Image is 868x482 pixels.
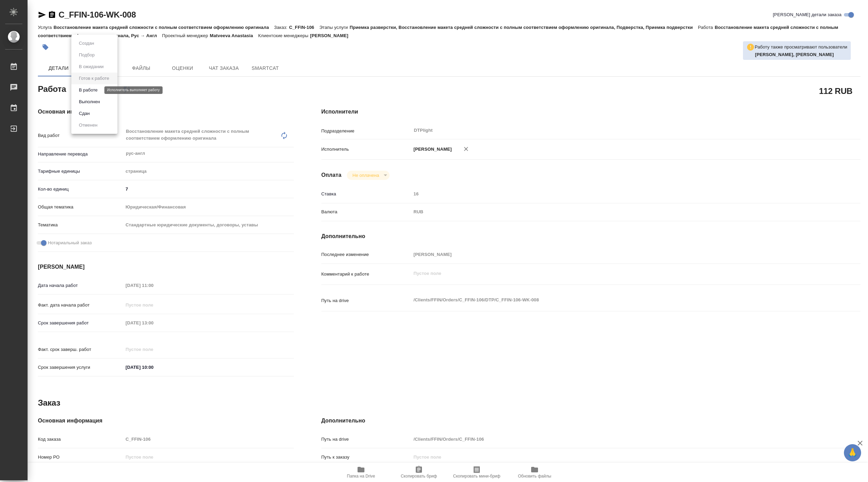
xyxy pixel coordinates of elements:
[77,75,111,82] button: Готов к работе
[77,51,97,59] button: Подбор
[77,86,100,94] button: В работе
[77,110,92,117] button: Сдан
[77,40,96,47] button: Создан
[77,121,100,129] button: Отменен
[77,63,106,71] button: В ожидании
[77,98,102,106] button: Выполнен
